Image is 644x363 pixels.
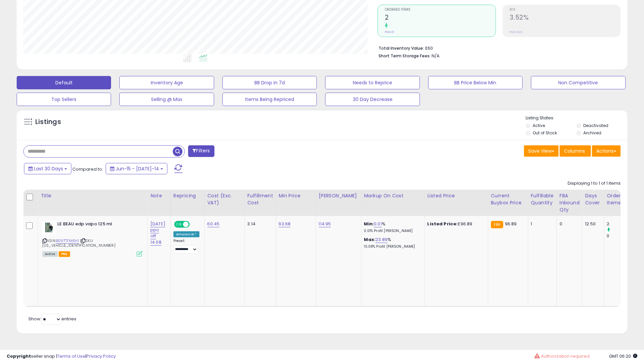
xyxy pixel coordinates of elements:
[364,192,422,199] div: Markup on Cost
[531,221,552,227] div: 1
[379,44,616,52] li: £60
[150,192,168,199] div: Note
[364,221,420,233] div: %
[524,145,559,157] button: Save View
[56,238,79,244] a: B09TTFM6H1
[86,353,116,359] a: Privacy Policy
[279,221,291,227] a: 93.68
[428,76,523,89] button: BB Price Below Min
[583,130,601,136] label: Archived
[173,192,202,199] div: Repricing
[325,76,420,89] button: Needs to Reprice
[364,236,376,243] b: Max:
[207,192,242,206] div: Cost (Exc. VAT)
[583,123,608,128] label: Deactivated
[585,192,601,206] div: Days Cover
[189,222,199,227] span: OFF
[364,237,420,249] div: %
[7,353,116,360] div: seller snap | |
[568,180,621,187] div: Displaying 1 to 1 of 1 items
[319,192,359,199] div: [PERSON_NAME]
[57,353,85,359] a: Terms of Use
[116,165,159,172] span: Jun-15 - [DATE]-14
[607,192,631,206] div: Ordered Items
[491,221,503,228] small: FBA
[34,165,63,172] span: Last 30 Days
[41,192,145,199] div: Title
[364,229,420,233] p: 0.01% Profit [PERSON_NAME]
[533,130,557,136] label: Out of Stock
[188,145,214,157] button: Filters
[361,190,425,216] th: The percentage added to the cost of goods (COGS) that forms the calculator for Min & Max prices.
[119,93,214,106] button: Selling @ Max
[510,14,620,23] h2: 3.52%
[42,251,58,257] span: All listings currently available for purchase on Amazon
[247,192,273,206] div: Fulfillment Cost
[531,192,554,206] div: Fulfillable Quantity
[385,14,495,23] h2: 2
[35,117,61,127] h5: Listings
[319,221,331,227] a: 114.95
[385,8,495,12] span: Ordered Items
[560,145,591,157] button: Columns
[379,45,424,51] b: Total Inventory Value:
[247,221,271,227] div: 3.14
[279,192,313,199] div: Min Price
[57,221,138,229] b: LE BEAU edp vapo 125 ml
[59,251,70,257] span: FBA
[222,76,317,89] button: BB Drop in 7d
[17,93,111,106] button: Top Sellers
[364,244,420,249] p: 15.08% Profit [PERSON_NAME]
[428,192,485,199] div: Listed Price
[150,221,165,246] a: [DATE] ppc off 14.08
[42,238,115,248] span: | SKU: [US_VEHICLE_IDENTIFICATION_NUMBER]
[325,93,420,106] button: 30 Day Decrease
[379,53,431,59] b: Short Term Storage Fees:
[526,115,627,121] p: Listing States:
[24,163,71,174] button: Last 30 Days
[222,93,317,106] button: Items Being Repriced
[119,76,214,89] button: Inventory Age
[28,316,76,322] span: Show: entries
[531,76,625,89] button: Non Competitive
[510,8,620,12] span: ROI
[505,221,517,227] span: 96.89
[42,221,142,256] div: ASIN:
[207,221,220,227] a: 60.45
[364,221,374,227] b: Min:
[173,239,199,254] div: Preset:
[510,30,523,34] small: Prev: N/A
[173,231,199,237] div: Amazon AI *
[592,145,621,157] button: Actions
[42,221,56,234] img: 41SEb2EVEFL._SL40_.jpg
[491,192,525,206] div: Current Buybox Price
[72,166,103,172] span: Compared to:
[374,221,382,227] a: 0.01
[17,76,111,89] button: Default
[560,221,577,227] div: 0
[585,221,599,227] div: 12.50
[609,353,637,359] span: 2025-08-14 06:20 GMT
[106,163,167,174] button: Jun-15 - [DATE]-14
[533,123,545,128] label: Active
[376,236,388,243] a: 23.89
[428,221,483,227] div: £96.89
[428,221,458,227] b: Listed Price:
[385,30,394,34] small: Prev: 0
[432,53,440,59] span: N/A
[7,353,31,359] strong: Copyright
[607,233,634,239] div: 0
[175,222,183,227] span: ON
[607,221,634,227] div: 2
[560,192,580,213] div: FBA inbound Qty
[564,148,585,154] span: Columns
